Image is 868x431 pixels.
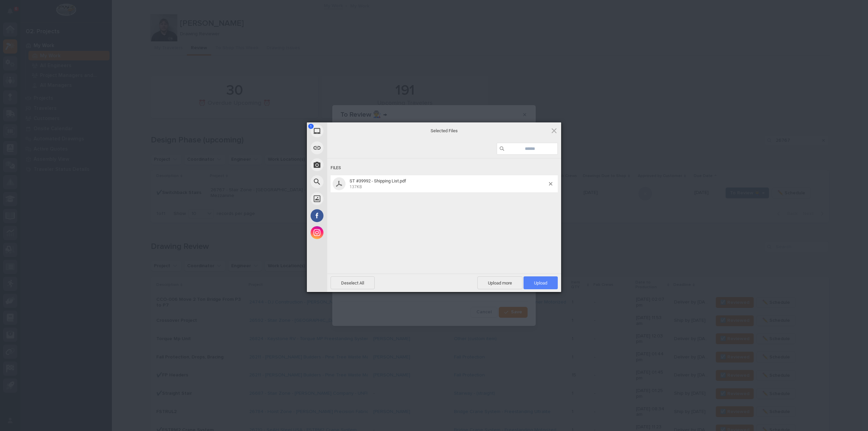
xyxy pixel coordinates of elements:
[307,224,388,241] div: Instagram
[308,124,314,129] span: 1
[307,173,388,190] div: Web Search
[307,156,388,173] div: Take Photo
[348,178,549,190] span: ST #39992 - Shipping List.pdf
[534,280,547,286] span: Upload
[350,178,406,183] span: ST #39992 - Shipping List.pdf
[524,276,558,289] span: Upload
[376,128,512,134] span: Selected Files
[331,162,558,174] div: Files
[307,190,388,207] div: Unsplash
[477,276,522,289] span: Upload more
[307,122,388,139] div: My Device
[331,276,375,289] span: Deselect All
[550,127,558,134] span: Click here or hit ESC to close picker
[307,139,388,156] div: Link (URL)
[350,184,362,189] span: 137KB
[307,207,388,224] div: Facebook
